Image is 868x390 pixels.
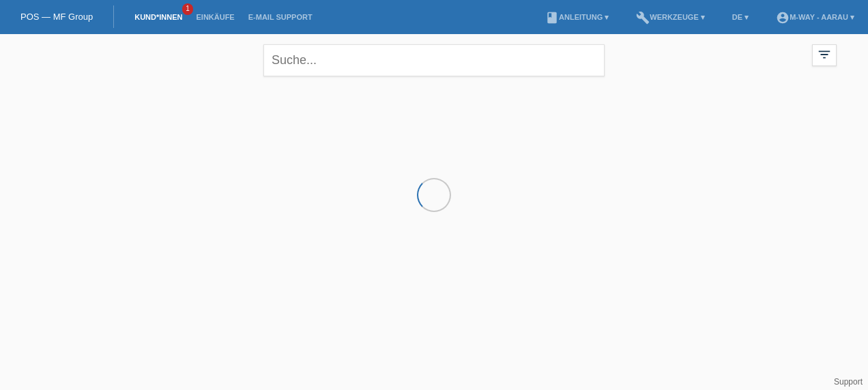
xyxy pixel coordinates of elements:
[817,47,832,62] i: filter_list
[629,13,712,21] a: buildWerkzeuge ▾
[182,3,193,15] span: 1
[725,13,755,21] a: DE ▾
[776,11,790,25] i: account_circle
[189,13,241,21] a: Einkäufe
[263,44,605,76] input: Suche...
[769,13,861,21] a: account_circlem-way - Aarau ▾
[242,13,319,21] a: E-Mail Support
[128,13,189,21] a: Kund*innen
[636,11,650,25] i: build
[545,11,559,25] i: book
[20,12,93,22] a: POS — MF Group
[834,377,863,387] a: Support
[538,13,616,21] a: bookAnleitung ▾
